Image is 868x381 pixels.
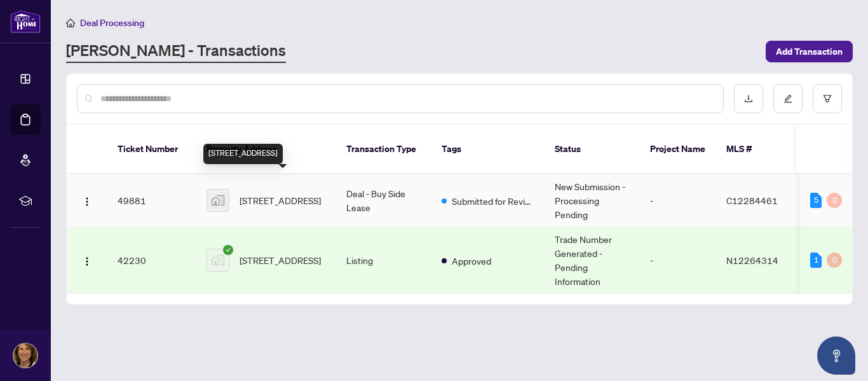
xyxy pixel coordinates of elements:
[336,174,431,227] td: Deal - Buy Side Lease
[640,227,716,294] td: -
[66,18,75,27] span: home
[77,250,97,270] button: Logo
[766,41,853,62] button: Add Transaction
[640,125,716,174] th: Project Name
[452,194,534,208] span: Submitted for Review
[817,336,855,375] button: Open asap
[223,245,233,255] span: check-circle
[13,343,37,368] img: Profile Icon
[810,193,822,208] div: 5
[107,174,196,227] td: 49881
[827,253,842,268] div: 0
[452,254,491,268] span: Approved
[196,125,336,174] th: Property Address
[783,94,792,103] span: edit
[336,227,431,294] td: Listing
[107,227,196,294] td: 42230
[545,125,640,174] th: Status
[726,254,778,266] span: N12264314
[827,193,842,208] div: 0
[431,125,545,174] th: Tags
[107,125,196,174] th: Ticket Number
[640,174,716,227] td: -
[66,40,286,63] a: [PERSON_NAME] - Transactions
[77,190,97,211] button: Logo
[776,41,843,62] span: Add Transaction
[336,125,431,174] th: Transaction Type
[823,94,832,103] span: filter
[207,249,229,271] img: thumbnail-img
[82,197,92,207] img: Logo
[545,174,640,227] td: New Submission - Processing Pending
[545,227,640,294] td: Trade Number Generated - Pending Information
[240,193,321,207] span: [STREET_ADDRESS]
[744,94,753,103] span: download
[207,190,229,211] img: thumbnail-img
[82,256,92,267] img: Logo
[773,84,803,113] button: edit
[240,253,321,267] span: [STREET_ADDRESS]
[203,144,283,164] div: [STREET_ADDRESS]
[734,84,763,113] button: download
[813,84,842,113] button: filter
[726,195,778,206] span: C12284461
[10,10,41,33] img: logo
[810,253,822,268] div: 1
[716,125,792,174] th: MLS #
[80,17,144,29] span: Deal Processing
